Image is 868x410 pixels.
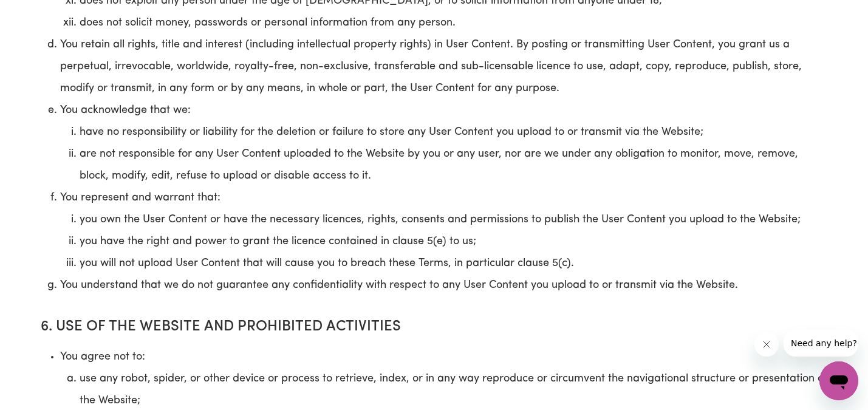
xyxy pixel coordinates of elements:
li: You understand that we do not guarantee any confidentiality with respect to any User Content you ... [60,275,828,296]
li: you will not upload User Content that will cause you to breach these Terms, in particular clause ... [80,253,828,275]
li: are not responsible for any User Content uploaded to the Website by you or any user, nor are we u... [80,143,828,187]
li: does not solicit money, passwords or personal information from any person. [80,12,828,34]
li: You retain all rights, title and interest (including intellectual property rights) in User Conten... [60,34,828,100]
li: you own the User Content or have the necessary licences, rights, consents and permissions to publ... [80,209,828,231]
iframe: Close message [754,332,779,357]
li: you have the right and power to grant the licence contained in clause 5(e) to us; [80,231,828,253]
iframe: Button to launch messaging window [819,361,858,400]
li: You represent and warrant that: [60,187,828,275]
iframe: Message from company [784,330,858,357]
li: have no responsibility or liability for the deletion or failure to store any User Content you upl... [80,121,828,143]
h4: 6. USE OF THE WEBSITE AND PROHIBITED ACTIVITIES [41,306,828,342]
li: You acknowledge that we: [60,100,828,187]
